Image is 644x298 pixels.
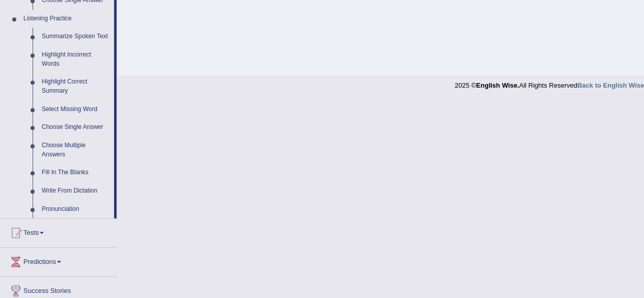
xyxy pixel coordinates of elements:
[37,100,114,119] a: Select Missing Word
[37,200,114,219] a: Pronunciation
[37,118,114,137] a: Choose Single Answer
[37,46,114,73] a: Highlight Incorrect Words
[455,75,644,90] div: 2025 © All Rights Reserved
[37,137,114,164] a: Choose Multiple Answers
[37,73,114,100] a: Highlight Correct Summary
[37,164,114,182] a: Fill In The Blanks
[476,82,519,89] strong: English Wise.
[1,248,117,273] a: Predictions
[37,28,114,46] a: Summarize Spoken Text
[1,219,117,244] a: Tests
[37,182,114,200] a: Write From Dictation
[19,10,114,28] a: Listening Practice
[577,82,644,89] a: Back to English Wise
